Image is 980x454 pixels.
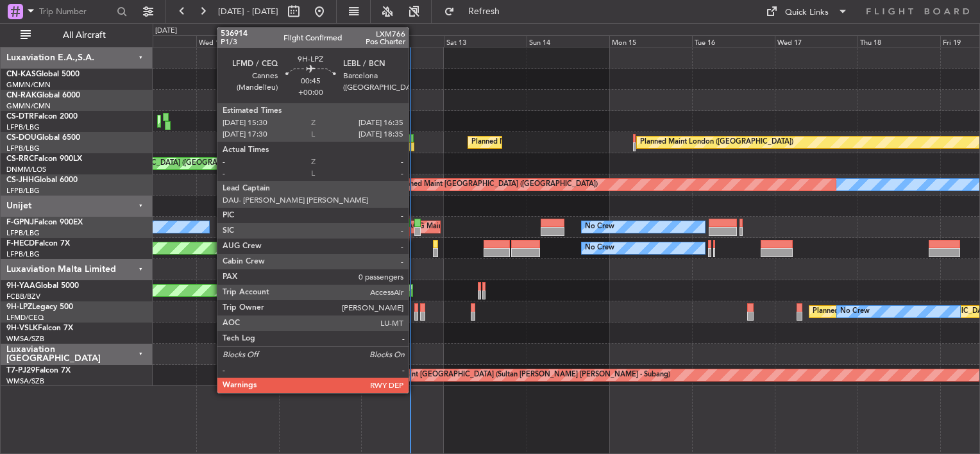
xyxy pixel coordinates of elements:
div: Thu 11 [279,35,362,47]
div: Planned Maint [GEOGRAPHIC_DATA] (Sultan [PERSON_NAME] [PERSON_NAME] - Subang) [371,366,670,385]
button: Quick Links [759,1,854,22]
div: Tue 9 [114,35,196,47]
div: Fri 12 [361,35,444,47]
div: Wed 17 [775,35,857,47]
div: Planned Maint London ([GEOGRAPHIC_DATA]) [640,133,793,152]
div: Quick Links [785,6,829,19]
a: 9H-YAAGlobal 5000 [6,282,79,290]
a: DNMM/LOS [6,165,46,174]
span: CS-DTR [6,113,34,121]
a: LFPB/LBG [6,122,40,132]
div: Tue 16 [692,35,775,47]
span: CN-RAK [6,92,37,99]
div: Thu 18 [857,35,940,47]
a: CN-RAKGlobal 6000 [6,92,80,99]
div: No Crew [585,217,614,237]
a: 9H-VSLKFalcon 7X [6,324,73,332]
a: LFPB/LBG [6,228,40,238]
a: GMMN/CMN [6,101,51,111]
div: AOG Maint Sofia [251,112,307,131]
a: CS-DTRFalcon 2000 [6,113,78,121]
span: CS-RRC [6,155,34,163]
button: All Aircraft [14,25,139,46]
a: 9H-LPZLegacy 500 [6,303,73,311]
div: Planned Maint [GEOGRAPHIC_DATA] ([GEOGRAPHIC_DATA]) [471,133,673,152]
span: All Aircraft [33,31,135,40]
div: Sat 13 [444,35,527,47]
a: CS-JHHGlobal 6000 [6,176,78,184]
span: T7-PJ29 [6,367,35,374]
span: CS-DOU [6,134,37,142]
span: 9H-VSLK [6,324,38,332]
span: CS-JHH [6,176,34,184]
span: F-HECD [6,240,35,248]
a: F-HECDFalcon 7X [6,240,70,248]
div: Sun 14 [527,35,609,47]
span: 9H-LPZ [6,303,32,311]
div: No Crew [840,302,870,321]
a: LFPB/LBG [6,249,40,259]
a: LFPB/LBG [6,144,40,153]
a: FCBB/BZV [6,292,40,301]
div: Wed 10 [196,35,279,47]
a: F-GPNJFalcon 900EX [6,219,83,226]
a: T7-PJ29Falcon 7X [6,367,71,374]
div: Planned Maint [GEOGRAPHIC_DATA] ([GEOGRAPHIC_DATA]) [396,175,598,194]
a: WMSA/SZB [6,376,44,386]
div: Planned Maint [GEOGRAPHIC_DATA] ([GEOGRAPHIC_DATA]) [58,154,260,173]
span: Refresh [457,7,511,16]
div: Mon 15 [609,35,692,47]
span: 9H-YAA [6,282,35,290]
a: CS-RRCFalcon 900LX [6,155,82,163]
span: F-GPNJ [6,219,34,226]
a: WMSA/SZB [6,334,44,344]
a: CN-KASGlobal 5000 [6,71,80,78]
a: GMMN/CMN [6,80,51,90]
span: [DATE] - [DATE] [218,6,278,17]
a: LFMD/CEQ [6,313,44,323]
button: Refresh [438,1,515,22]
input: Trip Number [39,2,113,21]
a: LFPB/LBG [6,186,40,196]
a: CS-DOUGlobal 6500 [6,134,80,142]
span: CN-KAS [6,71,36,78]
div: [DATE] [155,26,177,37]
div: No Crew [585,239,614,258]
